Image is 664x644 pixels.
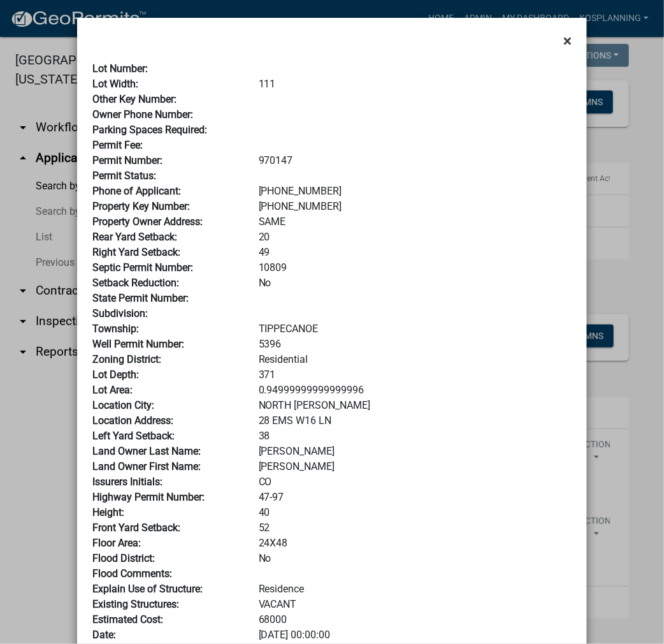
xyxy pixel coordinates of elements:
[92,506,124,518] b: Height:
[92,414,173,427] b: Location Address:
[92,353,161,365] b: Zoning District:
[249,459,581,474] div: [PERSON_NAME]
[249,321,581,337] div: TIPPECANOE
[92,598,179,610] b: Existing Structures:
[92,537,141,549] b: Floor Area:
[249,383,581,398] div: 0.94999999999999996
[92,292,189,304] b: State Permit Number:
[92,277,179,289] b: Setback Reduction:
[92,567,172,580] b: Flood Comments:
[92,491,205,503] b: Highway Permit Number:
[92,338,184,350] b: Well Permit Number:
[92,93,177,105] b: Other Key Number:
[92,124,207,136] b: Parking Spaces Required:
[92,139,143,151] b: Permit Fee:
[249,520,581,536] div: 52
[249,474,581,490] div: CO
[249,413,581,428] div: 28 EMS W16 LN
[92,200,190,212] b: Property Key Number:
[92,583,203,595] b: Explain Use of Structure:
[92,629,116,641] b: Date:
[92,399,154,411] b: Location City:
[92,78,138,90] b: Lot Width:
[249,597,581,612] div: VACANT
[249,398,581,413] div: NORTH [PERSON_NAME]
[249,260,581,275] div: 10809
[249,612,581,627] div: 68000
[92,476,162,488] b: Issurers Initials:
[92,246,180,258] b: Right Yard Setback:
[249,551,581,566] div: No
[249,230,581,245] div: 20
[249,505,581,520] div: 40
[92,613,163,626] b: Estimated Cost:
[249,77,581,92] div: 111
[249,367,581,383] div: 371
[249,582,581,597] div: Residence
[92,323,139,335] b: Township:
[92,552,155,564] b: Flood District:
[249,352,581,367] div: Residential
[249,490,581,505] div: 47-97
[92,384,133,396] b: Lot Area:
[92,445,201,457] b: Land Owner Last Name:
[92,369,139,381] b: Lot Depth:
[92,170,156,182] b: Permit Status:
[92,62,148,75] b: Lot Number:
[249,245,581,260] div: 49
[92,216,203,228] b: Property Owner Address:
[249,428,581,444] div: 38
[249,536,581,551] div: 24X48
[92,185,181,197] b: Phone of Applicant:
[92,231,177,243] b: Rear Yard Setback:
[249,184,581,199] div: [PHONE_NUMBER]
[249,153,581,168] div: 970147
[249,199,581,214] div: [PHONE_NUMBER]
[92,154,162,166] b: Permit Number:
[92,430,175,442] b: Left Yard Setback:
[553,23,582,59] button: Close
[249,337,581,352] div: 5396
[249,627,581,643] div: [DATE] 00:00:00
[92,460,201,472] b: Land Owner First Name:
[563,32,572,50] span: ×
[92,522,180,534] b: Front Yard Setback:
[249,444,581,459] div: [PERSON_NAME]
[249,275,581,291] div: No
[92,108,193,121] b: Owner Phone Number:
[92,307,148,319] b: Subdivision:
[249,214,581,230] div: SAME
[92,261,193,274] b: Septic Permit Number:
